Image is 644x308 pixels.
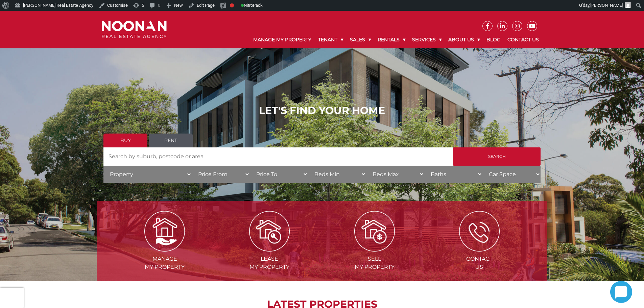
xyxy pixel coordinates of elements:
[103,134,147,147] a: Buy
[323,228,426,270] a: Sellmy Property
[354,211,395,252] img: Sell my property
[103,104,541,117] h1: LET'S FIND YOUR HOME
[102,21,167,39] img: Noonan Real Estate Agency
[149,134,193,147] a: Rent
[347,31,374,48] a: Sales
[428,228,531,270] a: ContactUs
[218,228,321,270] a: Leasemy Property
[374,31,409,48] a: Rentals
[218,255,321,271] span: Lease my Property
[445,31,483,48] a: About Us
[409,31,445,48] a: Services
[323,255,426,271] span: Sell my Property
[453,147,541,166] input: Search
[230,3,234,7] div: Focus keyphrase not set
[144,211,185,252] img: Manage my Property
[249,211,290,252] img: Lease my property
[113,255,216,271] span: Manage my Property
[315,31,347,48] a: Tenant
[483,31,504,48] a: Blog
[250,31,315,48] a: Manage My Property
[113,228,216,270] a: Managemy Property
[103,147,453,166] input: Search by suburb, postcode or area
[590,3,623,8] span: [PERSON_NAME]
[428,255,531,271] span: Contact Us
[504,31,542,48] a: Contact Us
[459,211,500,252] img: ICONS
